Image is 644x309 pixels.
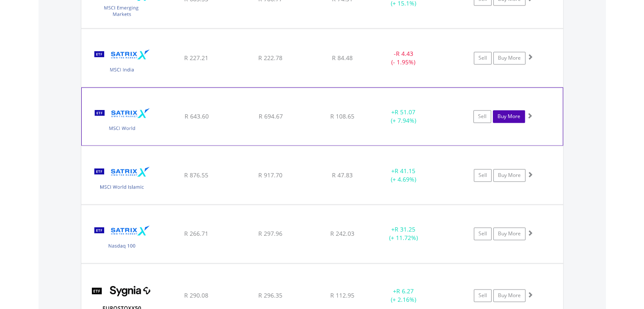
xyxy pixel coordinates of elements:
a: Sell [474,227,492,240]
span: R 242.03 [330,229,354,237]
div: + (+ 2.16%) [372,287,436,304]
span: R 41.15 [395,167,415,175]
span: R 694.67 [258,112,282,120]
img: TFSA.STXWIS.png [86,157,158,202]
span: R 227.21 [184,54,208,62]
span: R 6.27 [396,287,414,295]
span: R 297.96 [258,229,282,237]
a: Sell [474,289,492,302]
span: R 4.43 [396,50,413,58]
a: Sell [474,52,492,64]
a: Buy More [493,110,525,123]
span: R 296.35 [258,291,282,299]
a: Buy More [493,289,525,302]
div: - (- 1.95%) [372,50,436,66]
div: + (+ 11.72%) [372,225,436,242]
a: Buy More [493,169,525,182]
span: R 290.08 [184,291,208,299]
span: R 31.25 [395,225,415,233]
span: R 266.71 [184,229,208,237]
span: R 108.65 [330,112,354,120]
div: + (+ 7.94%) [371,108,435,125]
a: Sell [473,110,491,123]
span: R 84.48 [332,54,353,62]
a: Buy More [493,227,525,240]
span: R 917.70 [258,171,282,179]
span: R 47.83 [332,171,353,179]
a: Sell [474,169,492,182]
a: Buy More [493,52,525,64]
span: R 643.60 [184,112,208,120]
span: R 876.55 [184,171,208,179]
span: R 222.78 [258,54,282,62]
span: R 112.95 [330,291,354,299]
img: TFSA.STXNDA.png [86,39,158,85]
img: TFSA.STXNDQ.png [86,215,158,261]
img: TFSA.STXWDM.png [86,98,159,143]
span: R 51.07 [395,108,415,116]
div: + (+ 4.69%) [372,167,436,184]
